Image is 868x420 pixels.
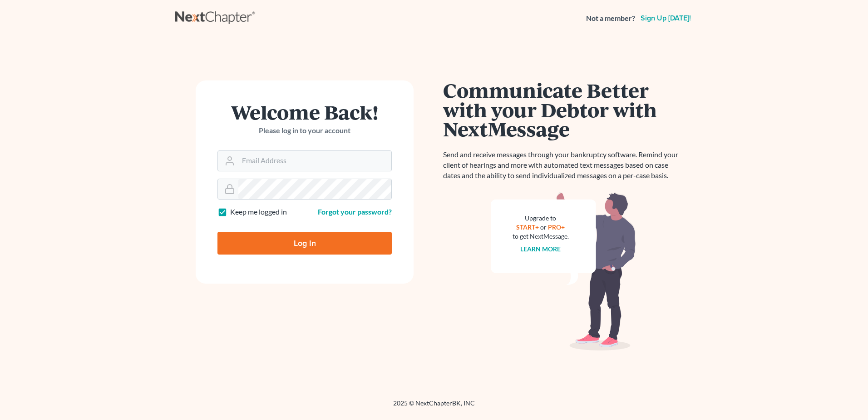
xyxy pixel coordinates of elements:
[318,207,392,216] a: Forgot your password?
[541,223,547,231] span: or
[513,232,569,241] div: to get NextMessage.
[175,399,693,415] div: 2025 © NextChapterBK, INC
[548,223,565,231] a: PRO+
[513,214,569,223] div: Upgrade to
[443,80,684,139] h1: Communicate Better with your Debtor with NextMessage
[217,125,392,136] p: Please log in to your account
[491,192,636,351] img: nextmessage_bg-59042aed3d76b12b5cd301f8e5b87938c9018125f34e5fa2b7a6b67550977c72.svg
[238,151,391,171] input: Email Address
[586,13,635,24] strong: Not a member?
[517,223,539,231] a: START+
[443,150,684,181] p: Send and receive messages through your bankruptcy software. Remind your client of hearings and mo...
[217,102,392,122] h1: Welcome Back!
[639,15,693,22] a: Sign up [DATE]!
[217,232,392,255] input: Log In
[521,245,561,253] a: Learn more
[230,207,287,217] label: Keep me logged in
